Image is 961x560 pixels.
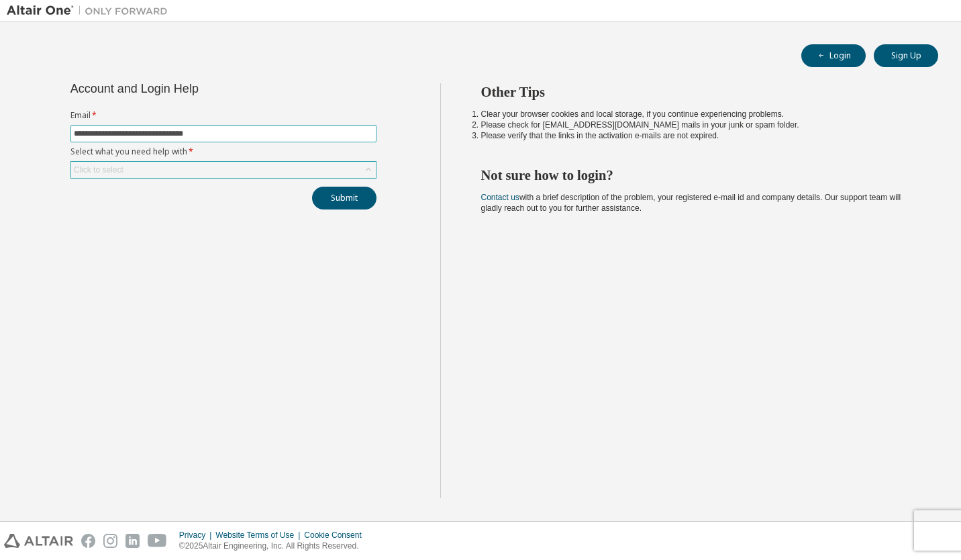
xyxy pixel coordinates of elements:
label: Select what you need help with [70,146,376,157]
h2: Not sure how to login? [481,167,915,184]
button: Sign Up [874,44,938,67]
img: facebook.svg [81,534,95,548]
button: Login [801,44,866,67]
li: Please verify that the links in the activation e-mails are not expired. [481,130,915,141]
img: instagram.svg [103,534,117,548]
img: linkedin.svg [125,534,140,548]
img: Altair One [7,4,174,17]
div: Account and Login Help [70,83,315,94]
div: Website Terms of Use [215,530,304,541]
div: Click to select [71,162,376,178]
div: Click to select [74,165,123,175]
label: Email [70,110,376,121]
img: altair_logo.svg [4,534,73,548]
li: Please check for [EMAIL_ADDRESS][DOMAIN_NAME] mails in your junk or spam folder. [481,120,915,130]
h2: Other Tips [481,83,915,101]
li: Clear your browser cookies and local storage, if you continue experiencing problems. [481,109,915,120]
div: Cookie Consent [304,530,369,541]
div: Privacy [179,530,215,541]
span: with a brief description of the problem, your registered e-mail id and company details. Our suppo... [481,193,901,213]
img: youtube.svg [148,534,167,548]
a: Contact us [481,193,519,202]
button: Submit [312,187,376,209]
p: © 2025 Altair Engineering, Inc. All Rights Reserved. [179,541,370,552]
